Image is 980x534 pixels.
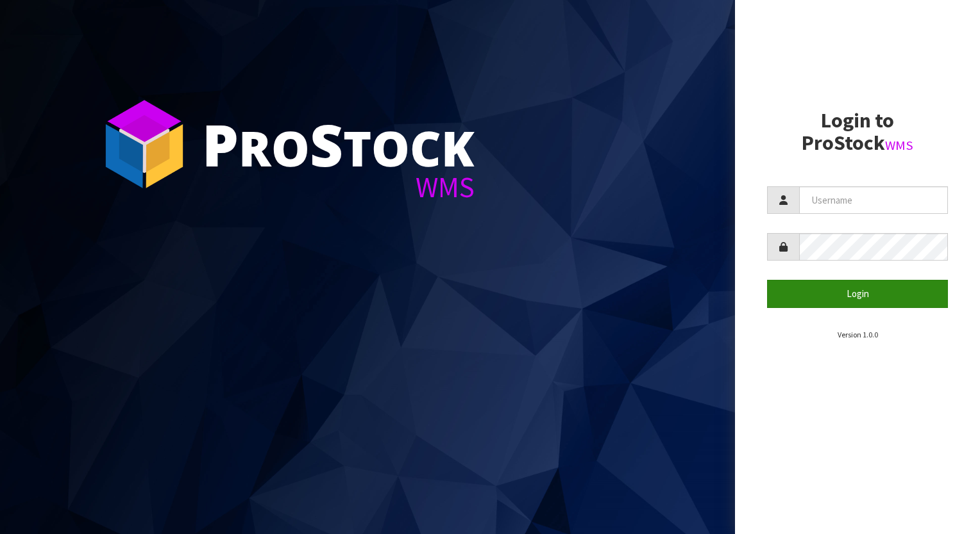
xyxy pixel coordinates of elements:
[96,96,192,192] img: ProStock Cube
[202,105,239,183] span: P
[767,280,948,307] button: Login
[838,330,878,339] small: Version 1.0.0
[202,115,475,173] div: ro tock
[202,173,475,202] div: WMS
[799,186,948,214] input: Username
[767,109,948,154] h2: Login to ProStock
[310,105,343,183] span: S
[885,137,913,154] small: WMS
